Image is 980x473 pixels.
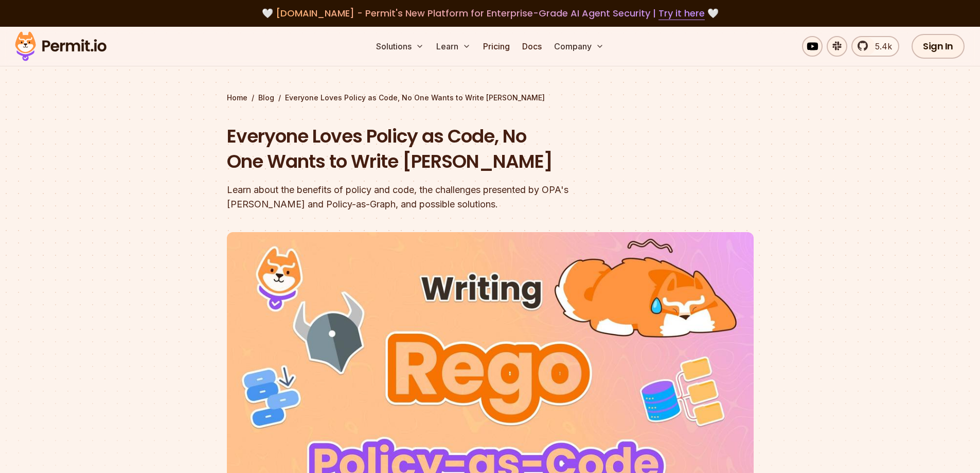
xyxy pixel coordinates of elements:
span: [DOMAIN_NAME] - Permit's New Platform for Enterprise-Grade AI Agent Security | [276,7,705,20]
a: Blog [258,93,274,103]
a: Home [227,93,247,103]
a: Docs [518,36,546,57]
a: Sign In [912,34,965,59]
div: Learn about the benefits of policy and code, the challenges presented by OPA's [PERSON_NAME] and ... [227,183,622,212]
button: Solutions [372,36,428,57]
a: Pricing [479,36,514,57]
a: Try it here [658,7,705,20]
div: / / [227,93,754,103]
button: Company [550,36,608,57]
a: 5.4k [851,36,899,57]
div: 🤍 🤍 [25,6,955,21]
span: 5.4k [869,40,892,52]
h1: Everyone Loves Policy as Code, No One Wants to Write [PERSON_NAME] [227,124,622,174]
img: Permit logo [10,29,111,64]
button: Learn [432,36,475,57]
